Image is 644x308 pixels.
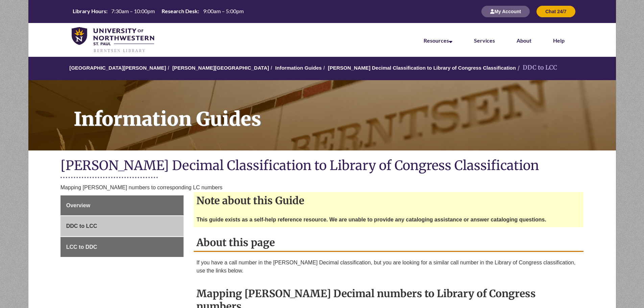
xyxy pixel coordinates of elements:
[70,7,109,15] th: Library Hours:
[194,192,583,209] h2: Note about this Guide
[481,8,530,14] a: My Account
[159,7,200,15] th: Research Desk:
[61,185,222,190] span: Mapping [PERSON_NAME] numbers to corresponding LC numbers
[111,8,155,14] span: 7:30am – 10:00pm
[61,195,184,216] a: Overview
[61,237,184,257] a: LCC to DDC
[66,80,616,142] h1: Information Guides
[481,6,530,17] button: My Account
[275,65,322,71] a: Information Guides
[536,8,575,14] a: Chat 24/7
[70,7,246,16] a: Hours Today
[196,259,581,275] p: If you have a call number in the [PERSON_NAME] Decimal classification, but you are looking for a ...
[66,223,97,229] span: DDC to LCC
[553,37,565,44] a: Help
[72,27,154,53] img: UNWSP Library Logo
[66,244,97,250] span: LCC to DDC
[28,80,616,150] a: Information Guides
[203,8,244,14] span: 9:00am – 5:00pm
[474,37,495,44] a: Services
[69,65,166,71] a: [GEOGRAPHIC_DATA][PERSON_NAME]
[517,37,531,44] a: About
[536,6,575,17] button: Chat 24/7
[194,234,583,252] h2: About this page
[424,37,452,44] a: Resources
[66,203,90,208] span: Overview
[328,65,516,71] a: [PERSON_NAME] Decimal Classification to Library of Congress Classification
[172,65,269,71] a: [PERSON_NAME][GEOGRAPHIC_DATA]
[61,216,184,236] a: DDC to LCC
[196,217,546,222] strong: This guide exists as a self-help reference resource. We are unable to provide any cataloging assi...
[61,157,584,175] h1: [PERSON_NAME] Decimal Classification to Library of Congress Classification
[61,195,184,257] div: Guide Page Menu
[70,7,246,15] table: Hours Today
[516,63,557,73] li: DDC to LCC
